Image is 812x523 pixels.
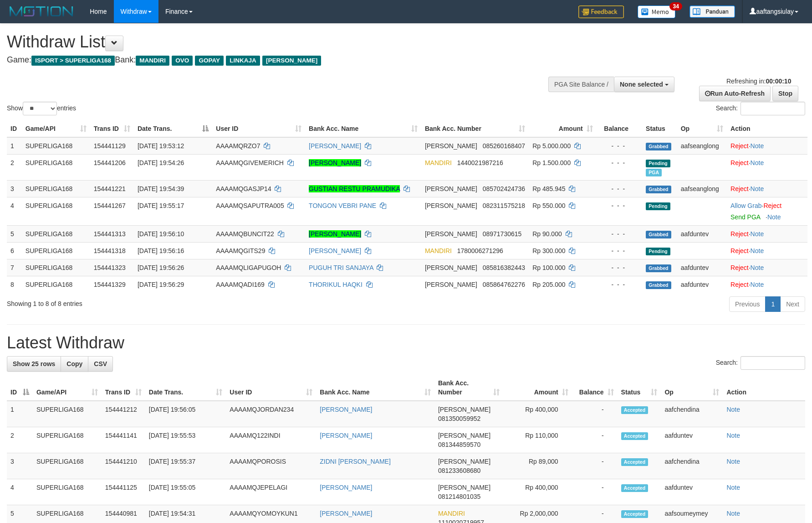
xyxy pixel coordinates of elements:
[7,427,33,453] td: 2
[22,154,90,180] td: SUPERLIGA168
[716,102,805,115] label: Search:
[216,202,284,209] span: AAAAMQSAPUTRA005
[7,334,805,352] h1: Latest Withdraw
[309,247,361,254] a: [PERSON_NAME]
[638,5,676,18] img: Button%20Memo.svg
[532,230,562,238] span: Rp 90.000
[22,180,90,197] td: SUPERLIGA168
[763,202,781,209] a: Reject
[94,230,126,238] span: 154441313
[22,225,90,242] td: SUPERLIGA168
[438,484,490,491] span: [PERSON_NAME]
[216,247,265,254] span: AAAAMQGITS29
[726,406,740,413] a: Note
[483,264,525,271] span: Copy 085816382443 to clipboard
[138,264,184,271] span: [DATE] 19:56:26
[438,406,490,413] span: [PERSON_NAME]
[425,185,477,192] span: [PERSON_NAME]
[421,120,529,137] th: Bank Acc. Number: activate to sort column ascending
[7,295,332,308] div: Showing 1 to 8 of 8 entries
[621,458,649,466] span: Accepted
[145,375,226,401] th: Date Trans.: activate to sort column ascending
[94,185,126,192] span: 154441221
[483,142,525,150] span: Copy 085260168407 to clipboard
[727,180,807,197] td: ·
[767,213,781,221] a: Note
[646,248,670,255] span: Pending
[102,375,145,401] th: Trans ID: activate to sort column ascending
[94,281,126,288] span: 154441329
[772,86,798,101] a: Stop
[172,56,193,66] span: OVO
[425,264,477,271] span: [PERSON_NAME]
[646,264,671,272] span: Grabbed
[7,197,22,225] td: 4
[134,120,212,137] th: Date Trans.: activate to sort column descending
[216,142,260,150] span: AAAAMQRZO7
[7,401,33,427] td: 1
[138,159,184,166] span: [DATE] 19:54:26
[7,276,22,293] td: 8
[66,360,82,368] span: Copy
[7,259,22,276] td: 7
[646,231,671,238] span: Grabbed
[7,33,532,51] h1: Withdraw List
[646,281,671,289] span: Grabbed
[22,120,90,137] th: Game/API: activate to sort column ascending
[503,453,572,479] td: Rp 89,000
[216,185,271,192] span: AAAAMQGASJP14
[751,159,764,166] a: Note
[138,247,184,254] span: [DATE] 19:56:16
[425,281,477,288] span: [PERSON_NAME]
[727,225,807,242] td: ·
[216,264,281,271] span: AAAAMQLIGAPUGOH
[216,230,274,238] span: AAAAMQBUNCIT22
[483,185,525,192] span: Copy 085702424736 to clipboard
[572,401,618,427] td: -
[216,159,284,166] span: AAAAMQGIVEMERICH
[31,56,115,66] span: ISPORT > SUPERLIGA168
[23,102,57,115] select: Showentries
[729,296,766,312] a: Previous
[723,375,805,401] th: Action
[730,202,763,209] span: ·
[226,375,316,401] th: User ID: activate to sort column ascending
[503,401,572,427] td: Rp 400,000
[195,56,224,66] span: GOPAY
[438,458,490,465] span: [PERSON_NAME]
[138,281,184,288] span: [DATE] 19:56:29
[532,142,571,150] span: Rp 5.000.000
[7,225,22,242] td: 5
[457,159,503,166] span: Copy 1440021987216 to clipboard
[730,213,760,221] a: Send PGA
[226,479,316,505] td: AAAAMQJEPELAGI
[145,479,226,505] td: [DATE] 19:55:05
[94,202,126,209] span: 154441267
[503,375,572,401] th: Amount: activate to sort column ascending
[483,230,522,238] span: Copy 08971730615 to clipboard
[33,401,102,427] td: SUPERLIGA168
[22,259,90,276] td: SUPERLIGA168
[572,427,618,453] td: -
[309,185,400,192] a: GUSTIAN RESTU PRAMUDIKA
[7,137,22,155] td: 1
[22,137,90,155] td: SUPERLIGA168
[425,247,452,254] span: MANDIRI
[532,264,565,271] span: Rp 100.000
[727,259,807,276] td: ·
[699,86,771,101] a: Run Auto-Refresh
[305,120,421,137] th: Bank Acc. Name: activate to sort column ascending
[33,375,102,401] th: Game/API: activate to sort column ascending
[438,441,480,448] span: Copy 081344859570 to clipboard
[677,180,727,197] td: aafseanglong
[642,120,677,137] th: Status
[7,102,76,115] label: Show entries
[532,247,565,254] span: Rp 300.000
[600,184,638,193] div: - - -
[316,375,434,401] th: Bank Acc. Name: activate to sort column ascending
[138,230,184,238] span: [DATE] 19:56:10
[751,185,764,192] a: Note
[600,229,638,238] div: - - -
[226,427,316,453] td: AAAAMQ122INDI
[726,432,740,439] a: Note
